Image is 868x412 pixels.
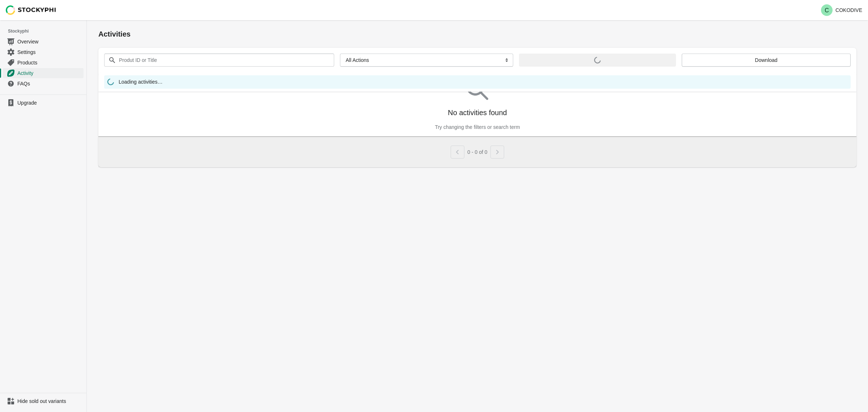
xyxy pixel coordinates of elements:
span: Hide sold out variants [17,398,82,405]
span: Products [17,59,82,66]
a: Activity [3,68,84,78]
a: FAQs [3,78,84,89]
p: No activities found [448,108,507,118]
p: COKODIVE [835,7,862,13]
span: 0 - 0 of 0 [467,149,487,155]
a: Products [3,57,84,68]
span: FAQs [17,80,82,87]
span: Settings [17,49,82,56]
input: Produt ID or Title [119,54,321,67]
a: Upgrade [3,98,84,108]
span: Stockyphi [8,28,86,35]
h1: Activities [98,29,856,39]
nav: Pagination [451,143,504,159]
a: Hide sold out variants [3,396,84,406]
span: Overview [17,38,82,45]
a: Overview [3,36,84,47]
span: Loading activities… [119,78,162,87]
a: Settings [3,47,84,57]
p: Try changing the filters or search term [435,123,520,131]
span: Activity [17,70,82,77]
span: Upgrade [17,99,82,106]
button: Avatar with initials CCOKODIVE [818,3,865,17]
span: Avatar with initials C [821,4,833,16]
img: Stockyphi [6,5,56,15]
button: Download [682,54,851,67]
text: C [825,7,829,13]
span: Download [755,57,777,63]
